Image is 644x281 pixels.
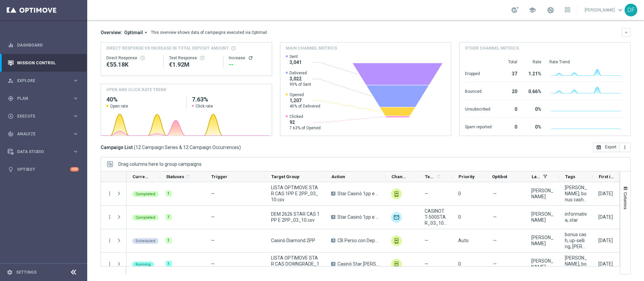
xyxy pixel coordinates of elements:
span: First in Range [599,174,615,179]
span: Clicked [289,114,321,119]
div: play_circle_outline Execute keyboard_arrow_right [7,114,79,119]
span: 3,041 [289,59,302,65]
span: Scheduled [136,239,155,243]
div: €1,916,167 [169,61,218,69]
div: In-app Inbox [391,235,402,246]
span: 3,022 [289,76,311,82]
span: A [331,215,335,219]
span: Trigger [211,174,227,179]
div: Mission Control [8,54,79,72]
button: lightbulb Optibot +10 [7,167,79,172]
span: — [425,237,428,243]
span: Calculate column [184,173,191,180]
span: informativa, star [565,211,587,223]
div: 20 [500,85,517,96]
div: Explore [8,78,72,84]
div: Data Studio [8,149,72,155]
span: school [529,6,536,14]
img: In-app Inbox [391,189,402,199]
span: — [211,214,215,220]
span: 40% of Delivered [289,103,320,109]
span: keyboard_arrow_down [616,6,624,14]
button: refresh [248,55,253,61]
span: Data Studio [17,150,72,154]
multiple-options-button: Export to CSV [593,144,631,150]
div: Analyze [8,131,72,137]
span: 1,207 [289,97,320,103]
span: Channel [391,174,408,179]
button: more_vert [107,191,113,197]
div: Row Groups [118,161,202,167]
i: open_in_browser [596,145,601,150]
span: Completed [136,215,155,220]
span: Running [136,262,151,267]
span: Optibot [492,174,507,179]
div: Unsubscribed [465,103,492,114]
span: bonus cash, up-selling, cb perso + cb ricarica, star, casino [565,231,587,250]
div: 0% [525,121,541,132]
div: Direct Response [106,55,158,61]
span: Columns [623,192,628,209]
div: 1 [166,191,172,197]
span: Direct Response VS Increase In Total Deposit Amount [106,45,229,51]
colored-tag: Completed [132,214,159,220]
span: Explore [17,79,72,83]
div: DF [625,4,637,16]
h4: Main channel metrics [286,45,337,51]
span: 0 [458,191,461,196]
div: 0% [525,103,541,114]
div: Press SPACE to select this row. [101,182,126,206]
button: more_vert [107,214,113,220]
span: 12 Campaign Series & 12 Campaign Occurrences [136,144,239,150]
colored-tag: Scheduled [132,237,159,244]
span: Optimail [124,29,143,36]
span: Plan [17,96,72,100]
span: Open rate [110,103,128,109]
span: LISTA OPTIMOVE STAR CAS DOWNGRADE_14_10.csv [271,255,320,273]
div: €55,183 [106,61,158,69]
i: refresh [185,174,191,179]
div: 03 Oct 2025, Friday [598,191,613,197]
span: Casinò Star CB Perso 30% fino a 1.500€/3gg [337,261,380,267]
div: Rate [525,59,541,65]
span: Target Group [271,174,300,179]
div: Rossana De Angelis [531,188,553,200]
span: — [211,191,215,196]
span: 0 [458,214,461,220]
div: -- [229,61,266,69]
div: Press SPACE to select this row. [101,253,126,276]
span: A [331,192,335,196]
h4: Other channel metrics [465,45,519,51]
button: gps_fixed Plan keyboard_arrow_right [7,96,79,101]
h2: 40% [106,95,181,103]
button: more_vert [107,261,113,267]
div: Optimail [391,212,402,223]
span: Current Status [132,174,149,179]
div: 0 [500,103,517,114]
div: 1 [166,214,172,220]
div: Press SPACE to select this row. [101,229,126,253]
h2: 7.63% [192,95,266,103]
span: — [493,191,497,197]
span: CASINOTT-500STAR_03_10_2025 [425,208,447,226]
i: gps_fixed [8,95,14,101]
span: A [331,262,335,266]
button: more_vert [620,143,631,152]
a: Settings [16,270,37,274]
span: — [493,237,497,243]
span: ( [134,144,136,150]
div: Rate Trend [549,59,625,65]
colored-tag: Running [132,261,154,267]
span: Star Casinò 1pp e 2pp CB Perso 25% fino a 500€ [337,191,380,197]
span: ) [239,144,241,150]
h4: OPEN AND CLICK RATE TREND [106,87,166,93]
div: In-app Inbox [391,259,402,270]
button: Mission Control [7,60,79,66]
span: Auto [458,238,469,243]
i: settings [7,269,13,275]
span: — [211,238,215,243]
